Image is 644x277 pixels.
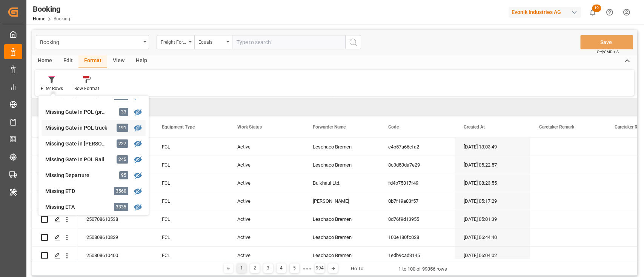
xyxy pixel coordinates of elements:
div: 250708610538 [77,210,153,228]
div: [DATE] 05:22:57 [455,156,530,174]
span: 19 [592,5,601,12]
button: Help Center [601,4,618,21]
div: Active [228,138,304,156]
div: Evonik Industries AG [509,7,581,18]
div: Row Format [74,85,99,92]
div: Edit [58,55,78,67]
div: Press SPACE to select this row. [32,210,77,228]
div: Help [130,55,153,67]
div: Leschaco Bremen [304,156,379,174]
div: Active [228,156,304,174]
div: fd4b75317f49 [379,174,455,192]
div: FCL [153,174,228,192]
div: Equals [198,37,224,46]
div: 191 [117,124,128,132]
div: Missing Gate in [PERSON_NAME] [45,140,111,148]
div: 994 [315,263,324,273]
button: show 19 new notifications [584,4,601,21]
div: e4b57a66cfa2 [379,138,455,156]
div: Active [228,210,304,228]
div: ● ● ● [303,266,311,271]
div: Leschaco Bremen [304,210,379,228]
span: Work Status [237,124,262,130]
div: 227 [117,139,128,148]
div: 245 [117,155,128,164]
div: 0d76f9d13955 [379,210,455,228]
input: Type to search [232,35,345,49]
div: 8c3d53da7e29 [379,156,455,174]
div: FCL [153,246,228,264]
span: Ctrl/CMD + S [597,49,619,55]
div: 5 [290,263,299,273]
div: Press SPACE to select this row. [32,228,77,246]
span: Caretaker Remark [539,124,574,130]
div: 3 [263,263,273,273]
button: open menu [36,35,149,49]
div: 33 [119,108,128,116]
div: View [107,55,130,67]
div: Leschaco Bremen [304,228,379,246]
button: Save [580,35,633,49]
div: Missing ETD [45,187,111,195]
div: Missing Gate In POL Rail [45,156,111,164]
div: 2 [250,263,260,273]
div: Active [228,174,304,192]
div: FCL [153,156,228,174]
a: Home [33,16,45,21]
span: Created At [464,124,485,130]
div: FCL [153,138,228,156]
div: Format [78,55,107,67]
button: open menu [157,35,194,49]
div: [DATE] 06:44:40 [455,228,530,246]
div: 1edb9cad3145 [379,246,455,264]
span: Forwarder Name [313,124,346,130]
div: Active [228,246,304,264]
div: Press SPACE to select this row. [32,246,77,265]
div: Missing Gate In POL (precarriage: null) [45,108,111,116]
div: Missing ETA [45,203,111,211]
div: 0b7f19a83f57 [379,192,455,210]
div: Active [228,228,304,246]
div: FCL [153,192,228,210]
div: 3335 [114,203,128,211]
div: Home [32,55,58,67]
div: [DATE] 08:23:55 [455,174,530,192]
div: [DATE] 05:01:39 [455,210,530,228]
div: FCL [153,210,228,228]
div: 4 [277,263,286,273]
div: Active [228,192,304,210]
div: FCL [153,228,228,246]
button: open menu [194,35,232,49]
div: 250808610829 [77,228,153,246]
div: Missing Departure [45,171,111,179]
button: search button [345,35,361,49]
div: Bulkhaul Ltd. [304,174,379,192]
div: Leschaco Bremen [304,138,379,156]
div: 250808610400 [77,246,153,264]
button: Evonik Industries AG [509,5,584,19]
div: Booking [33,3,70,15]
div: Booking [40,37,141,46]
div: 1 [237,263,246,273]
div: 3560 [114,187,128,195]
div: Press SPACE to select this row. [32,138,77,156]
span: Equipment Type [162,124,195,130]
div: [PERSON_NAME] [304,192,379,210]
div: Missing Gate in POL truck [45,124,111,132]
div: 100e180fc028 [379,228,455,246]
div: Filter Rows [41,85,63,92]
div: Press SPACE to select this row. [32,192,77,210]
div: Go To: [351,265,364,272]
div: [DATE] 06:04:02 [455,246,530,264]
div: 1 to 100 of 99356 rows [398,265,447,273]
div: Press SPACE to select this row. [32,174,77,192]
div: Leschaco Bremen [304,246,379,264]
div: Press SPACE to select this row. [32,156,77,174]
div: [DATE] 05:17:29 [455,192,530,210]
span: Code [388,124,399,130]
div: 95 [119,171,128,179]
div: [DATE] 13:03:49 [455,138,530,156]
div: Freight Forwarder's Reference No. [161,37,186,46]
